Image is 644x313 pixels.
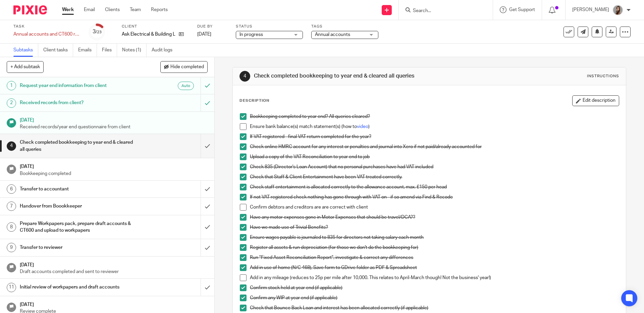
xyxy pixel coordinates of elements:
[509,7,535,12] span: Get Support
[239,71,250,82] div: 4
[20,137,136,154] h1: Check completed bookkeeping to year end & cleared all queries
[78,44,97,57] a: Emails
[7,61,44,73] button: + Add subtask
[587,74,619,79] div: Instructions
[236,24,303,29] label: Status
[315,32,350,37] span: Annual accounts
[612,5,623,15] img: 22.png
[239,98,269,103] p: Description
[160,61,208,73] button: Hide completed
[7,222,16,232] div: 8
[250,214,619,221] p: Have any motor expenses gone in Motor Expenses that should be travel/DCA??
[239,32,263,37] span: In progress
[93,28,102,36] div: 3
[20,98,136,108] h1: Received records from client?
[572,6,609,13] p: [PERSON_NAME]
[130,6,141,13] a: Team
[152,44,177,57] a: Audit logs
[250,174,619,180] p: Check that Staff & Client Entertainment have been VAT treated correctly.
[20,260,208,268] h1: [DATE]
[13,24,80,29] label: Task
[20,300,208,308] h1: [DATE]
[7,243,16,252] div: 9
[178,82,194,90] div: Auto
[20,268,208,275] p: Draft accounts completed and sent to reviewer
[13,31,80,38] div: Annual accounts and CT600 return
[250,153,619,160] p: Upload a copy of the VAT Reconciliation to year end to job
[412,8,473,14] input: Search
[20,184,136,194] h1: Transfer to accountant
[250,305,619,311] p: Check that Bounce Back Loan and interest has been allocated correctly (if applicable)
[250,123,619,130] p: Ensure bank balance(s) match statement(s) (how to )
[254,73,444,80] h1: Check completed bookkeeping to year end & cleared all queries
[197,24,227,29] label: Due by
[250,204,619,211] p: Confirm debtors and creditors are are correct with client
[20,124,208,130] p: Received records/year end questionnaire from client
[151,6,168,13] a: Reports
[250,244,619,251] p: Register all assets & run depreciation (for those we don't do the bookkeeping for)
[7,81,16,90] div: 1
[250,234,619,241] p: Ensure wages payable is journaled to 835 for directors not taking salary each month
[250,143,619,150] p: Check online HMRC account for any interest or penalties and journal into Xero if not paid/already...
[102,44,117,57] a: Files
[250,113,619,120] p: Bookkeeping completed to year end? All queries cleared?
[7,202,16,211] div: 7
[20,115,208,124] h1: [DATE]
[20,162,208,170] h1: [DATE]
[20,242,136,253] h1: Transfer to reviewer
[20,170,208,177] p: Bookkeeping completed
[122,24,189,29] label: Client
[250,274,619,281] p: Add in any mileage (reduces to 25p per mile after 10,000. This relates to April-March though! Not...
[43,44,73,57] a: Client tasks
[250,133,619,140] p: If VAT registered - final VAT return completed for the year?
[7,184,16,194] div: 6
[122,44,147,57] a: Notes (1)
[250,184,619,190] p: Check staff entertainment is allocated correctly to the allowance account, max. £150 per head
[20,201,136,211] h1: Handover from Boookkeeper
[20,219,136,236] h1: Prepare Workpapers pack, prepare draft accounts & CT600 and upload to workpapers
[250,164,619,170] p: Check 835 (Director's Loan Account) that no personal purchases have had VAT included
[20,282,136,292] h1: Initial review of workpapers and draft accounts
[250,194,619,200] p: If not VAT registered check nothing has gone through with VAT on - if so amend via Find & Recode
[250,295,619,301] p: Confirm any WIP at year end (if applicable)
[13,44,38,57] a: Subtasks
[13,5,47,14] img: Pixie
[20,81,136,91] h1: Request year end information from client
[250,284,619,291] p: Confirm stock held at year end (if applicable)
[105,6,120,13] a: Clients
[250,264,619,271] p: Add in use of home (N/C 468), Save form to GDrive folder as PDF & Spreadsheet
[96,30,102,34] small: /23
[357,124,368,129] a: video
[7,98,16,108] div: 2
[311,24,378,29] label: Tags
[62,6,74,13] a: Work
[122,31,175,38] p: Ask Electrical & Building Ltd
[84,6,95,13] a: Email
[7,141,16,151] div: 4
[197,32,211,37] span: [DATE]
[250,224,619,231] p: Have we made use of Trivial Benefits?
[572,95,619,106] button: Edit description
[250,254,619,261] p: Run "Fixed Asset Reconciliation Report", investigate & correct any differences
[170,64,204,70] span: Hide completed
[7,283,16,292] div: 11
